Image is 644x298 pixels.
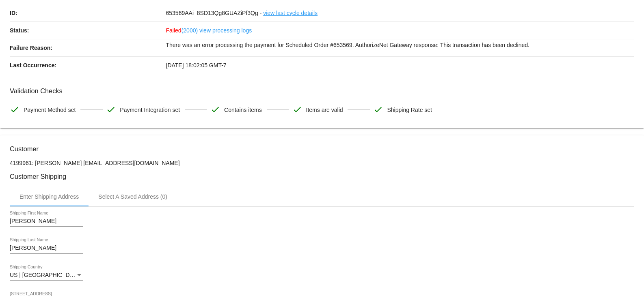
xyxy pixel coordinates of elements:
div: Enter Shipping Address [19,193,79,200]
p: ID: [10,4,166,21]
div: Select A Saved Address (0) [98,193,167,200]
a: (2000) [182,22,198,39]
input: Shipping First Name [10,218,83,225]
p: Last Occurrence: [10,57,166,74]
span: Failed [166,27,198,34]
mat-select: Shipping Country [10,272,83,279]
p: 4199961: [PERSON_NAME] [EMAIL_ADDRESS][DOMAIN_NAME] [10,160,634,166]
mat-icon: check [373,105,383,114]
input: Shipping Last Name [10,245,83,251]
mat-icon: check [210,105,220,114]
span: Contains items [224,101,262,118]
p: Status: [10,22,166,39]
span: US | [GEOGRAPHIC_DATA] [10,272,82,278]
a: view last cycle details [263,4,318,21]
span: [DATE] 18:02:05 GMT-7 [166,62,227,69]
mat-icon: check [292,105,302,114]
h3: Customer Shipping [10,173,634,180]
span: Shipping Rate set [387,101,432,118]
mat-icon: check [106,105,116,114]
h3: Validation Checks [10,87,634,95]
h3: Customer [10,145,634,153]
p: There was an error processing the payment for Scheduled Order #653569. AuthorizeNet Gateway respo... [166,39,635,51]
span: Payment Method set [24,101,76,118]
a: view processing logs [199,22,252,39]
span: 653569AAi_8SD13Qg8GUAZiPf3Qg - [166,10,262,16]
span: Payment Integration set [120,101,180,118]
mat-icon: check [10,105,19,114]
span: Items are valid [306,101,343,118]
p: Failure Reason: [10,39,166,56]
